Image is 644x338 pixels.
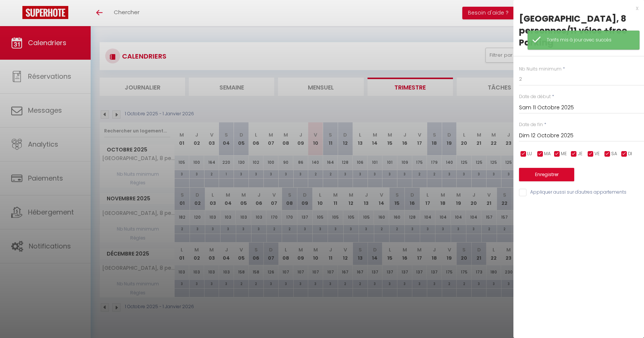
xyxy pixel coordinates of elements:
button: Enregistrer [519,168,574,181]
span: MA [544,150,551,157]
span: LU [527,150,532,157]
div: Tarifs mis à jour avec succès [547,37,632,44]
span: VE [594,150,600,157]
div: x [513,4,638,13]
span: SA [611,150,617,157]
label: Date de début [519,93,551,100]
div: [GEOGRAPHIC_DATA], 8 personnes/11 vélos +free Parking [519,13,638,48]
label: Date de fin [519,121,543,128]
span: JE [578,150,582,157]
span: DI [628,150,632,157]
label: Nb Nuits minimum [519,66,562,73]
span: ME [561,150,567,157]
